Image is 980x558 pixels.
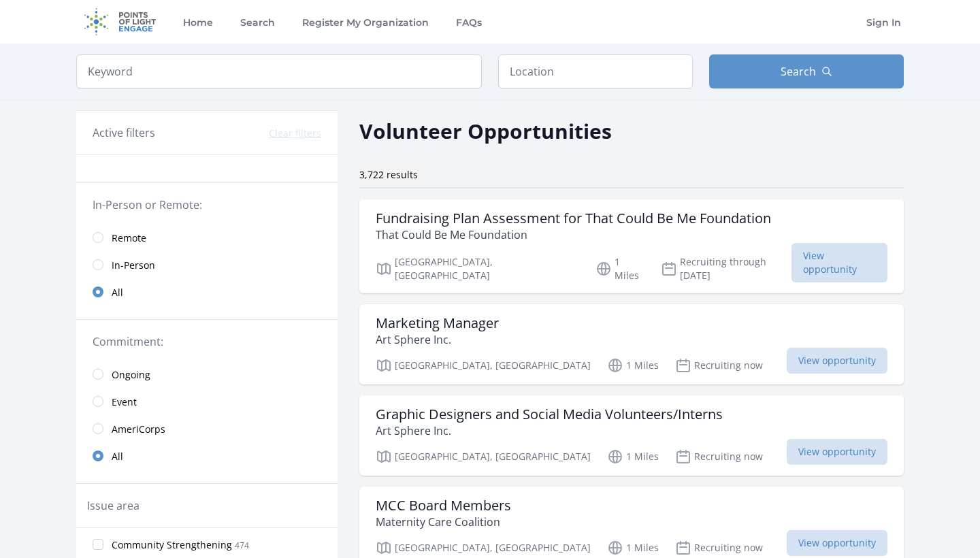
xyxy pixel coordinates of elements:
[376,227,771,243] p: That Could Be Me Foundation
[359,199,904,293] a: Fundraising Plan Assessment for That Could Be Me Foundation That Could Be Me Foundation [GEOGRAPH...
[607,448,659,465] p: 1 Miles
[76,251,338,278] a: In-Person
[93,333,321,350] legend: Commitment:
[376,210,771,227] h3: Fundraising Plan Assessment for That Could Be Me Foundation
[787,530,887,556] span: View opportunity
[93,125,155,141] h3: Active filters
[76,278,338,306] a: All
[607,540,659,556] p: 1 Miles
[87,497,140,514] legend: Issue area
[376,448,591,465] p: [GEOGRAPHIC_DATA], [GEOGRAPHIC_DATA]
[376,423,723,439] p: Art Sphere Inc.
[76,388,338,415] a: Event
[781,63,816,80] span: Search
[376,357,591,374] p: [GEOGRAPHIC_DATA], [GEOGRAPHIC_DATA]
[112,395,137,409] span: Event
[359,395,904,476] a: Graphic Designers and Social Media Volunteers/Interns Art Sphere Inc. [GEOGRAPHIC_DATA], [GEOGRAP...
[498,54,693,88] input: Location
[376,255,579,282] p: [GEOGRAPHIC_DATA], [GEOGRAPHIC_DATA]
[269,127,321,140] button: Clear filters
[709,54,904,88] button: Search
[112,286,123,299] span: All
[76,415,338,442] a: AmeriCorps
[76,361,338,388] a: Ongoing
[787,348,887,374] span: View opportunity
[359,116,612,146] h2: Volunteer Opportunities
[112,423,165,436] span: AmeriCorps
[359,168,418,181] span: 3,722 results
[376,331,499,348] p: Art Sphere Inc.
[112,450,123,463] span: All
[76,442,338,470] a: All
[661,255,792,282] p: Recruiting through [DATE]
[93,539,103,550] input: Community Strengthening 474
[112,231,146,245] span: Remote
[787,439,887,465] span: View opportunity
[675,540,763,556] p: Recruiting now
[76,224,338,251] a: Remote
[112,368,150,382] span: Ongoing
[359,304,904,384] a: Marketing Manager Art Sphere Inc. [GEOGRAPHIC_DATA], [GEOGRAPHIC_DATA] 1 Miles Recruiting now Vie...
[595,255,644,282] p: 1 Miles
[607,357,659,374] p: 1 Miles
[112,259,155,272] span: In-Person
[76,54,482,88] input: Keyword
[376,315,499,331] h3: Marketing Manager
[235,540,249,551] span: 474
[376,406,723,423] h3: Graphic Designers and Social Media Volunteers/Interns
[376,497,511,514] h3: MCC Board Members
[675,357,763,374] p: Recruiting now
[112,538,232,552] span: Community Strengthening
[791,243,887,282] span: View opportunity
[376,540,591,556] p: [GEOGRAPHIC_DATA], [GEOGRAPHIC_DATA]
[93,197,321,213] legend: In-Person or Remote:
[675,448,763,465] p: Recruiting now
[376,514,511,530] p: Maternity Care Coalition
